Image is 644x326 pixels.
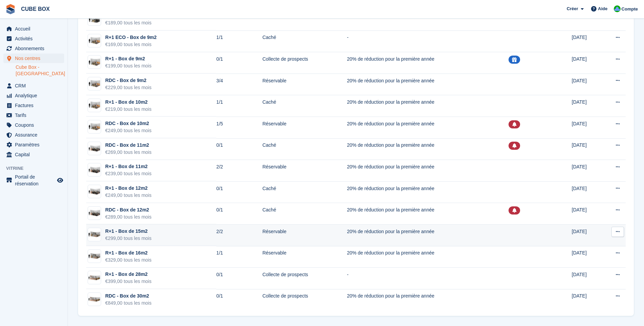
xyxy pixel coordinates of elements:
td: 1/1 [216,95,262,117]
a: menu [3,130,64,140]
a: menu [3,81,64,90]
div: R+1 - Box de 11m2 [105,163,151,170]
td: 20% de réduction pour la première année [347,224,509,246]
td: [DATE] [572,52,600,74]
a: menu [3,110,64,120]
a: menu [3,24,64,34]
div: €849,00 tous les mois [105,300,151,307]
img: 300-sqft-unit.jpg [88,294,101,304]
div: RDC - Box de 11m2 [105,142,151,149]
a: menu [3,91,64,100]
a: CUBE BOX [18,3,52,15]
span: Abonnements [15,44,56,53]
img: 175-sqft-unit.jpg [88,251,101,261]
span: Factures [15,101,56,110]
td: [DATE] [572,74,600,95]
td: - [347,268,509,289]
span: Coupons [15,120,56,130]
div: RDC - Box de 10m2 [105,120,151,127]
td: [DATE] [572,268,600,289]
img: 100-sqft-unit%20(1).jpg [88,79,101,89]
img: Cube Box [614,5,621,12]
div: R+1 - Box de 16m2 [105,249,151,257]
div: €289,00 tous les mois [105,213,151,221]
a: menu [3,174,64,187]
img: 100-sqft-unit.jpg [88,100,101,110]
td: [DATE] [572,224,600,246]
td: 20% de réduction pour la première année [347,74,509,95]
td: 0/1 [216,289,262,310]
td: Caché [262,138,347,160]
td: 20% de réduction pour la première année [347,117,509,138]
div: R+1 ECO - Box de 9m2 [105,34,157,41]
td: 20% de réduction pour la première année [347,9,509,30]
div: €399,00 tous les mois [105,278,151,285]
td: 20% de réduction pour la première année [347,52,509,74]
td: [DATE] [572,9,600,30]
a: Cube Box - [GEOGRAPHIC_DATA] [16,64,64,77]
td: Réservable [262,160,347,182]
a: menu [3,150,64,159]
span: Accueil [15,24,56,34]
td: 2/2 [216,160,262,182]
img: 100-sqft-unit.jpg [88,122,101,132]
img: 125-sqft-unit.jpg [88,187,101,197]
div: R+1 - Box de 10m2 [105,99,151,106]
td: Réservable [262,117,347,138]
div: R+1 - Box de 12m2 [105,185,151,192]
td: 20% de réduction pour la première année [347,246,509,268]
td: [DATE] [572,181,600,203]
span: Analytique [15,91,56,100]
div: €169,00 tous les mois [105,41,157,48]
span: Tarifs [15,110,56,120]
td: 0/1 [216,181,262,203]
td: 20% de réduction pour la première année [347,181,509,203]
td: [DATE] [572,95,600,117]
td: Réservable [262,246,347,268]
a: menu [3,140,64,149]
div: €239,00 tous les mois [105,170,151,177]
img: 100-sqft-unit.jpg [88,36,101,46]
a: menu [3,44,64,53]
div: €229,00 tous les mois [105,84,151,91]
span: Nos centres [15,54,56,63]
td: Caché [262,203,347,225]
div: €219,00 tous les mois [105,106,151,113]
a: Boutique d'aperçu [56,176,64,184]
td: [DATE] [572,203,600,225]
td: [DATE] [572,246,600,268]
td: 1/5 [216,117,262,138]
td: [DATE] [572,117,600,138]
span: Créer [567,5,578,12]
a: menu [3,101,64,110]
img: 175-sqft-unit.jpg [88,230,101,240]
a: menu [3,120,64,130]
span: Assurance [15,130,56,140]
div: RDC - Box de 30m2 [105,292,151,300]
a: menu [3,34,64,43]
td: Caché [262,30,347,52]
img: 300-sqft-unit.jpg [88,273,101,283]
div: RDC - Box de 9m2 [105,77,151,84]
td: [DATE] [572,138,600,160]
span: CRM [15,81,56,90]
span: Vitrine [6,165,68,172]
div: €189,00 tous les mois [105,19,151,26]
span: Aide [598,5,607,12]
td: 20% de réduction pour la première année [347,138,509,160]
div: €249,00 tous les mois [105,127,151,134]
div: €249,00 tous les mois [105,192,151,199]
td: Collecte de prospects [262,268,347,289]
td: Collecte de prospects [262,52,347,74]
td: 2/2 [216,224,262,246]
div: €299,00 tous les mois [105,235,151,242]
span: Activités [15,34,56,43]
span: Paramètres [15,140,56,149]
img: 100-sqft-unit%20(1).jpg [88,57,101,67]
div: €269,00 tous les mois [105,149,151,156]
td: Collecte de prospects [262,289,347,310]
td: 20% de réduction pour la première année [347,95,509,117]
td: 0/1 [216,138,262,160]
img: 125-sqft-unit.jpg [88,208,101,218]
div: RDC - Box de 12m2 [105,206,151,213]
